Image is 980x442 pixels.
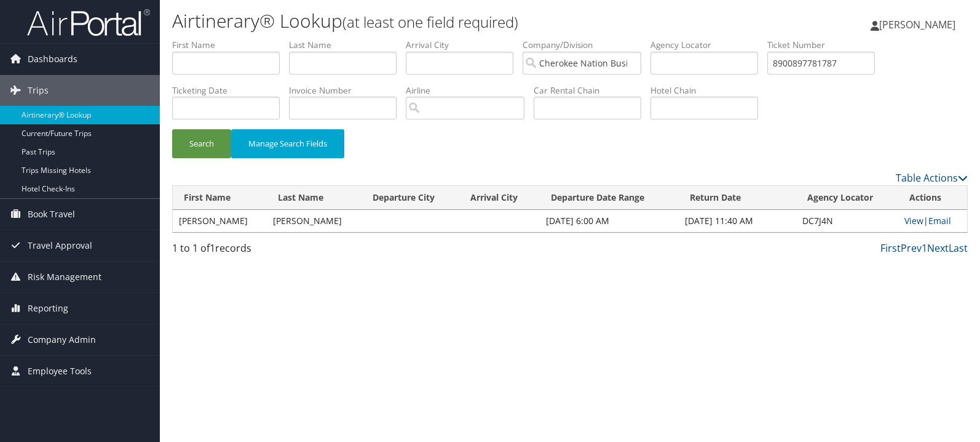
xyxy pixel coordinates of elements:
[927,241,949,255] a: Next
[173,186,267,210] th: First Name: activate to sort column ascending
[28,75,49,106] span: Trips
[172,84,289,97] label: Ticketing Date
[767,39,884,51] label: Ticket Number
[459,186,540,210] th: Arrival City: activate to sort column ascending
[880,241,901,255] a: First
[679,186,797,210] th: Return Date: activate to sort column ascending
[289,84,406,97] label: Invoice Number
[342,12,518,32] small: (at least one field required)
[796,210,898,232] td: DC7J4N
[28,324,96,355] span: Company Admin
[28,262,101,292] span: Risk Management
[173,210,267,232] td: [PERSON_NAME]
[172,129,231,158] button: Search
[28,44,77,74] span: Dashboards
[898,186,967,210] th: Actions
[650,39,767,51] label: Agency Locator
[172,39,289,51] label: First Name
[928,215,951,227] a: Email
[406,84,534,97] label: Airline
[904,215,923,227] a: View
[898,210,967,232] td: |
[534,84,650,97] label: Car Rental Chain
[922,241,927,255] a: 1
[289,39,406,51] label: Last Name
[406,39,523,51] label: Arrival City
[949,241,968,255] a: Last
[901,241,922,255] a: Prev
[27,8,150,37] img: airportal-logo.png
[172,241,357,262] div: 1 to 1 of records
[28,356,92,387] span: Employee Tools
[267,186,361,210] th: Last Name: activate to sort column ascending
[210,241,215,255] span: 1
[796,186,898,210] th: Agency Locator: activate to sort column ascending
[28,199,75,230] span: Book Travel
[540,186,678,210] th: Departure Date Range: activate to sort column ascending
[540,210,678,232] td: [DATE] 6:00 AM
[523,39,650,51] label: Company/Division
[231,129,344,158] button: Manage Search Fields
[172,8,703,34] h1: Airtinerary® Lookup
[871,6,968,43] a: [PERSON_NAME]
[896,171,968,185] a: Table Actions
[879,18,955,31] span: [PERSON_NAME]
[267,210,361,232] td: [PERSON_NAME]
[28,230,92,261] span: Travel Approval
[650,84,767,97] label: Hotel Chain
[362,186,459,210] th: Departure City: activate to sort column ascending
[679,210,797,232] td: [DATE] 11:40 AM
[28,293,68,324] span: Reporting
